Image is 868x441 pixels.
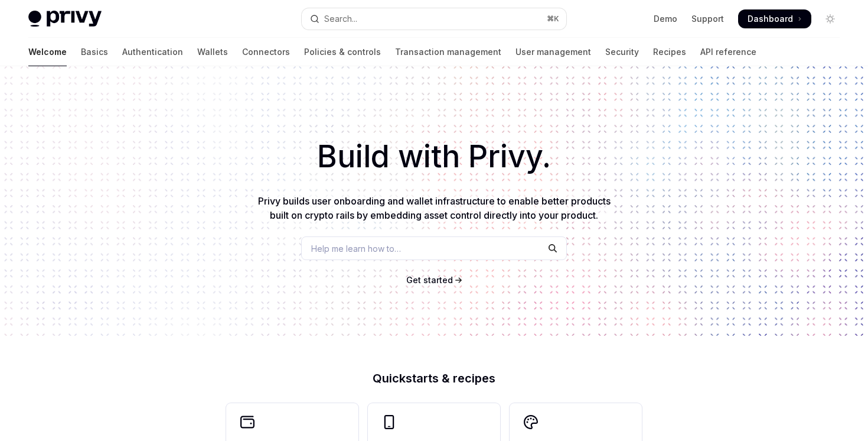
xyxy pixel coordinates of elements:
a: Get started [406,274,453,286]
a: Connectors [242,38,290,66]
a: Demo [654,13,677,25]
span: Get started [406,275,453,285]
span: Help me learn how to… [311,242,401,255]
span: ⌘ K [547,14,559,24]
button: Open search [302,8,566,30]
div: Search... [324,12,357,26]
h1: Build with Privy. [19,134,849,180]
a: Security [605,38,639,66]
span: Privy builds user onboarding and wallet infrastructure to enable better products built on crypto ... [258,195,611,221]
a: API reference [700,38,756,66]
button: Toggle dark mode [821,9,840,28]
span: Dashboard [748,13,793,25]
a: Policies & controls [304,38,381,66]
img: light logo [28,11,102,27]
a: Welcome [28,38,67,66]
a: Recipes [653,38,686,66]
h2: Quickstarts & recipes [226,372,642,384]
a: Transaction management [395,38,501,66]
a: Support [691,13,724,25]
a: User management [515,38,591,66]
a: Wallets [197,38,228,66]
a: Basics [81,38,108,66]
a: Authentication [122,38,183,66]
a: Dashboard [738,9,811,28]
